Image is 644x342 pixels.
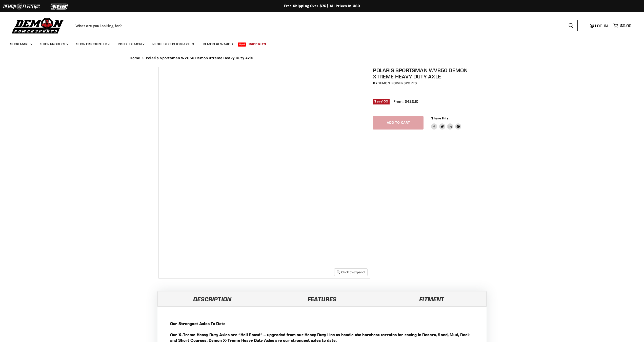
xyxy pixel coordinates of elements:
[41,2,78,11] img: TGB Logo 2
[72,39,113,49] a: Shop Discounted
[377,291,487,306] a: Fitment
[72,20,578,31] form: Product
[245,39,270,49] a: Race Kits
[373,99,390,104] span: Save %
[377,81,417,85] a: Demon Powersports
[119,4,525,8] div: Free Shipping Over $75 | All Prices In USD
[157,291,267,306] a: Description
[10,16,66,34] img: Demon Powersports
[6,39,35,49] a: Shop Make
[199,39,237,49] a: Demon Rewards
[373,80,488,86] div: by
[334,269,367,275] button: Click to expand
[114,39,148,49] a: Inside Demon
[373,67,488,80] h1: Polaris Sportsman WV850 Demon Xtreme Heavy Duty Axle
[72,20,564,31] input: Search
[36,39,71,49] a: Shop Product
[588,24,611,28] a: Log in
[611,22,634,29] a: $0.00
[431,116,461,130] aside: Share this:
[382,99,386,103] span: 10
[393,99,418,104] span: From: $422.10
[431,116,449,120] span: Share this:
[564,20,578,31] button: Search
[119,56,525,60] nav: Breadcrumbs
[146,56,253,60] span: Polaris Sportsman WV850 Demon Xtreme Heavy Duty Axle
[267,291,377,306] a: Features
[130,56,140,60] a: Home
[238,42,246,47] span: New!
[595,23,608,28] span: Log in
[6,37,630,49] ul: Main menu
[620,23,631,28] span: $0.00
[337,270,365,274] span: Click to expand
[3,2,41,11] img: Demon Electric Logo 2
[149,39,198,49] a: Request Custom Axles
